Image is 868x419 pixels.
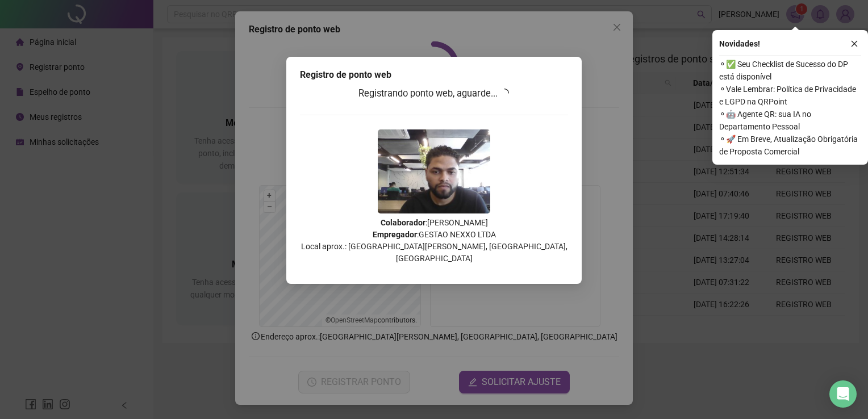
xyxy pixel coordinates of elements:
p: : [PERSON_NAME] : GESTAO NEXXO LTDA Local aprox.: [GEOGRAPHIC_DATA][PERSON_NAME], [GEOGRAPHIC_DAT... [300,217,568,265]
span: ⚬ ✅ Seu Checklist de Sucesso do DP está disponível [719,58,861,83]
span: loading [499,87,510,98]
span: close [850,40,858,48]
strong: Colaborador [381,218,425,227]
strong: Empregador [373,230,417,239]
span: Novidades ! [719,37,760,50]
span: ⚬ Vale Lembrar: Política de Privacidade e LGPD na QRPoint [719,83,861,108]
h3: Registrando ponto web, aguarde... [300,86,568,101]
span: ⚬ 🚀 Em Breve, Atualização Obrigatória de Proposta Comercial [719,133,861,158]
img: 9k= [378,129,490,213]
div: Registro de ponto web [300,68,568,82]
div: Open Intercom Messenger [829,380,857,408]
span: ⚬ 🤖 Agente QR: sua IA no Departamento Pessoal [719,108,861,133]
